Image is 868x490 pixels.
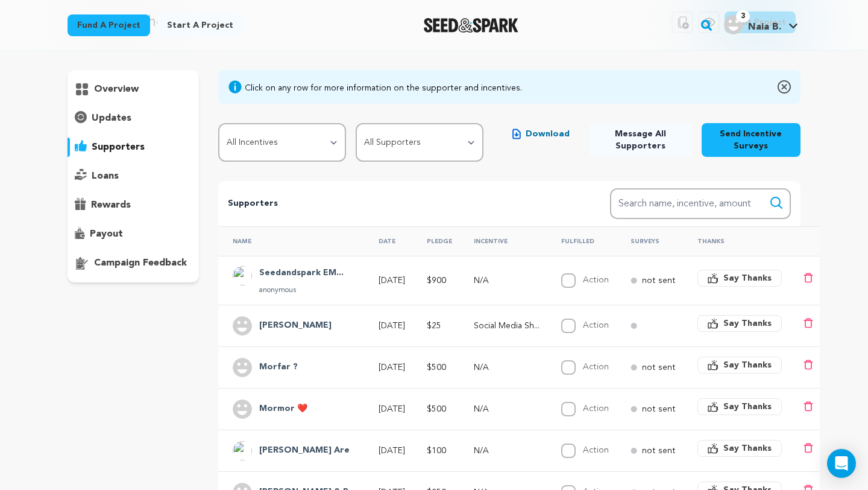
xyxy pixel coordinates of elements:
a: Seed&Spark Homepage [424,18,518,33]
img: ACg8ocJ5X2DBf2GLCbN99NQErYp2MMlVnmI6f4GNWMJy9QuEmC6YA0Y=s96-c [233,266,252,285]
span: Naia B.'s Profile [722,13,800,38]
img: ACg8ocI-3n3KvDmRshjF5gJb5eXEuMgMFFNMu8j3OiLCK_r9pp5ysViw=s96-c [233,441,252,460]
span: Download [526,128,570,140]
p: N/A [474,361,539,374]
span: Say Thanks [723,359,772,371]
span: $500 [427,405,446,413]
p: [DATE] [379,275,405,287]
button: payout [68,224,199,244]
span: $100 [427,447,446,455]
input: Search name, incentive, amount [610,188,791,219]
img: user.png [233,358,252,377]
p: rewards [91,198,131,212]
p: not sent [642,403,676,415]
p: overview [94,82,139,97]
label: Action [583,363,609,371]
span: $500 [427,363,446,372]
th: Name [218,226,364,256]
button: Say Thanks [697,270,782,287]
a: Start a project [157,14,243,36]
a: Naia B.'s Profile [722,13,800,34]
button: Send Incentive Surveys [702,123,800,157]
button: supporters [68,138,199,157]
div: Naia B.'s Profile [724,15,781,34]
p: not sent [642,275,676,287]
p: [DATE] [379,320,405,332]
label: Action [583,276,609,284]
p: not sent [642,445,676,457]
img: Seed&Spark Logo Dark Mode [424,18,518,33]
img: close-o.svg [778,80,791,94]
span: $900 [427,276,446,285]
p: [DATE] [379,361,405,374]
img: user.png [233,316,252,336]
p: [DATE] [379,403,405,415]
button: Say Thanks [697,440,782,457]
div: Open Intercom Messenger [827,449,856,478]
button: Say Thanks [697,315,782,332]
button: Message All Supporters [589,123,692,157]
button: Say Thanks [697,398,782,415]
button: rewards [68,196,199,215]
button: overview [68,80,199,99]
img: user.png [724,15,743,34]
label: Action [583,321,609,329]
a: Fund a project [68,14,150,36]
p: loans [92,169,119,183]
p: Supporters [228,197,571,211]
span: Naia B. [748,22,781,32]
h4: Mormor ❤️ [259,402,307,416]
p: Social Media Shout Out [474,320,539,332]
h4: Morfar ? [259,360,298,375]
span: Say Thanks [723,317,772,329]
button: updates [68,109,199,128]
th: Pledge [412,226,459,256]
button: campaign feedback [68,253,199,273]
p: payout [90,227,123,241]
p: [DATE] [379,445,405,457]
span: Say Thanks [723,442,772,454]
th: Surveys [616,226,683,256]
div: Click on any row for more information on the supporter and incentives. [245,82,522,94]
span: Say Thanks [723,401,772,413]
img: user.png [233,399,252,419]
label: Action [583,446,609,454]
p: not sent [642,361,676,374]
th: Incentive [459,226,547,256]
h4: Kévin Vovard [259,319,332,333]
p: N/A [474,403,539,415]
th: Date [364,226,412,256]
span: Say Thanks [723,272,772,284]
p: campaign feedback [94,256,187,270]
p: updates [92,111,131,126]
th: Thanks [683,226,789,256]
button: loans [68,167,199,186]
label: Action [583,404,609,413]
span: 3 [736,10,750,22]
th: Fulfilled [547,226,616,256]
p: N/A [474,445,539,457]
p: anonymous [259,285,344,295]
p: N/A [474,275,539,287]
button: Say Thanks [697,357,782,374]
span: $25 [427,322,441,330]
p: supporters [92,140,145,154]
h4: Kvistad Are [259,444,350,458]
h4: Seedandspark EMPIRE [259,266,344,281]
span: Message All Supporters [599,128,682,152]
button: Download [503,123,579,145]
